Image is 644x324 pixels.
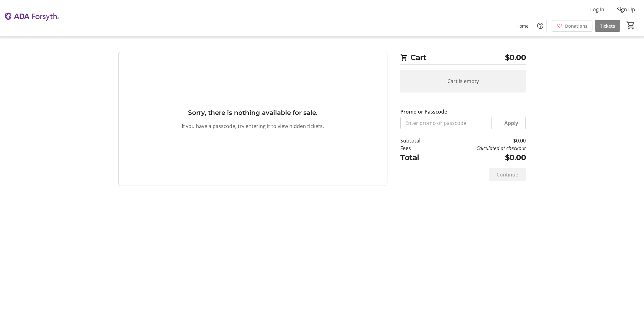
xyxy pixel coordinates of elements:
[400,144,437,152] td: Fees
[400,108,447,115] label: Promo or Passcode
[437,152,526,163] td: $0.00
[437,144,526,152] td: Calculated at checkout
[437,137,526,144] td: $0.00
[612,4,640,14] button: Sign Up
[625,20,636,31] button: Cart
[497,117,526,129] button: Apply
[4,3,60,34] img: The ADA Forsyth Institute's Logo
[552,20,592,32] a: Donations
[600,23,615,29] span: Tickets
[182,122,324,130] p: If you have a passcode, try entering it to view hidden tickets.
[504,119,518,127] span: Apply
[188,108,318,117] h3: Sorry, there is nothing available for sale.
[400,117,492,129] input: Enter promo or passcode
[511,20,534,32] a: Home
[400,137,437,144] td: Subtotal
[516,23,529,29] span: Home
[595,20,620,32] a: Tickets
[400,70,526,92] div: Cart is empty
[534,20,547,32] button: Help
[565,23,587,29] span: Donations
[400,52,526,65] h2: Cart
[505,52,526,63] span: $0.00
[400,152,437,163] td: Total
[590,6,604,13] span: Log In
[585,4,609,14] button: Log In
[617,6,635,13] span: Sign Up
